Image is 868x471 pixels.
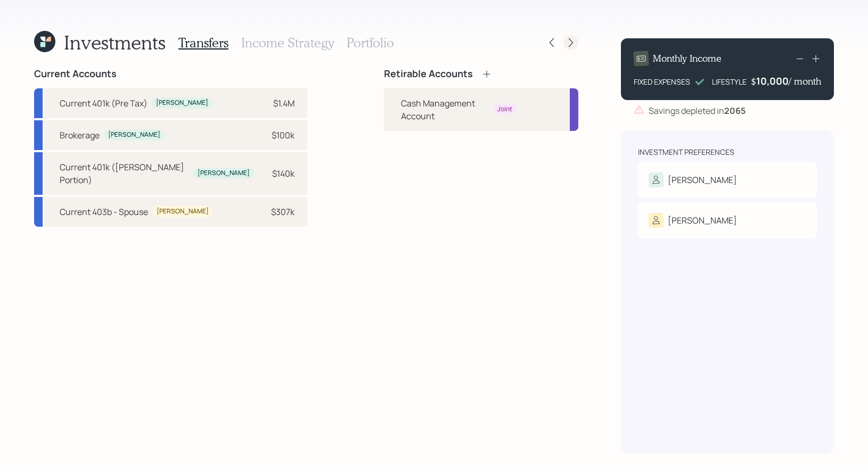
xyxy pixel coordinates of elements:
h4: Current Accounts [34,68,117,80]
h4: Monthly Income [653,53,722,64]
div: 10,000 [756,75,789,87]
h4: $ [751,76,756,87]
h3: Transfers [178,35,228,51]
div: Cash Management Account [401,97,489,122]
div: LIFESTYLE [712,76,747,87]
div: Current 403b - Spouse [60,205,148,218]
div: [PERSON_NAME] [668,173,737,186]
div: [PERSON_NAME] [156,98,208,108]
div: FIXED EXPENSES [634,76,690,87]
div: $1.4M [273,97,294,110]
h4: / month [789,76,821,87]
div: [PERSON_NAME] [198,169,250,178]
div: [PERSON_NAME] [108,130,160,139]
div: Joint [497,105,512,114]
div: Investment Preferences [638,147,734,158]
div: Current 401k (Pre Tax) [60,97,148,110]
div: [PERSON_NAME] [668,214,737,227]
h3: Income Strategy [241,35,334,51]
div: $100k [272,129,294,142]
div: Brokerage [60,129,100,142]
div: $307k [271,205,294,218]
div: [PERSON_NAME] [157,207,209,216]
b: 2065 [724,105,746,117]
h1: Investments [64,31,166,54]
h3: Portfolio [347,35,394,51]
h4: Retirable Accounts [384,68,473,80]
div: $140k [272,167,294,180]
div: Current 401k ([PERSON_NAME] Portion) [60,161,189,186]
div: Savings depleted in [649,104,746,117]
